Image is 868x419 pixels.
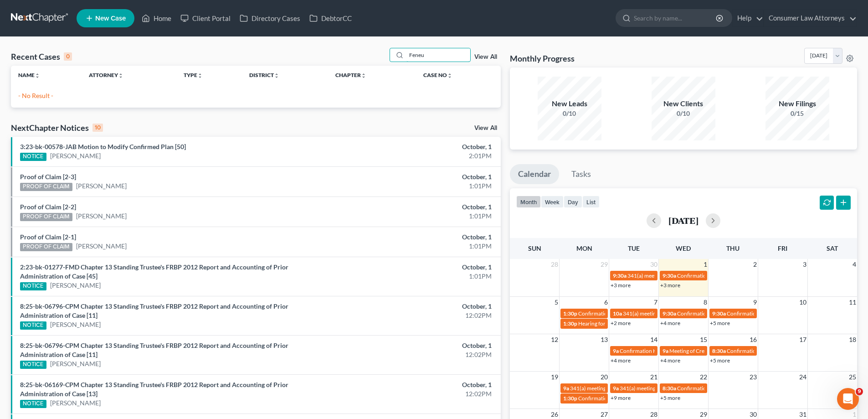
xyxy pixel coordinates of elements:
[563,310,577,317] span: 1:30p
[335,72,366,78] a: Chapterunfold_more
[710,320,730,326] a: +5 more
[703,259,708,270] span: 1
[576,244,592,252] span: Mon
[340,242,492,251] div: 1:01PM
[856,388,863,395] span: 9
[76,212,127,221] a: [PERSON_NAME]
[50,281,101,290] a: [PERSON_NAME]
[340,311,492,320] div: 12:02PM
[50,151,101,160] a: [PERSON_NAME]
[137,10,176,26] a: Home
[848,297,857,308] span: 11
[340,151,492,160] div: 2:01PM
[563,164,599,184] a: Tasks
[660,282,680,289] a: +3 more
[554,297,559,308] span: 5
[752,259,758,270] span: 2
[249,72,279,78] a: Districtunfold_more
[669,347,770,354] span: Meeting of Creditors for [PERSON_NAME]
[703,297,708,308] span: 8
[627,272,715,279] span: 341(a) meeting for [PERSON_NAME]
[600,334,609,345] span: 13
[699,334,708,345] span: 15
[11,51,72,62] div: Recent Cases
[837,388,859,410] iframe: Intercom live chat
[578,395,682,402] span: Confirmation hearing for [PERSON_NAME]
[64,52,72,61] div: 0
[578,310,682,317] span: Confirmation hearing for [PERSON_NAME]
[11,122,103,133] div: NextChapter Notices
[749,372,758,383] span: 23
[176,10,235,26] a: Client Portal
[699,372,708,383] span: 22
[50,359,101,368] a: [PERSON_NAME]
[765,98,829,109] div: New Filings
[660,394,680,401] a: +5 more
[20,203,76,211] a: Proof of Claim [2-2]
[305,10,356,26] a: DebtorCC
[611,357,631,364] a: +4 more
[274,73,279,78] i: unfold_more
[20,302,288,319] a: 8:25-bk-06796-CPM Chapter 13 Standing Trustee's FRBP 2012 Report and Accounting of Prior Administ...
[406,48,470,62] input: Search by name...
[663,310,676,317] span: 9:30a
[184,72,203,78] a: Typeunfold_more
[340,272,492,281] div: 1:01PM
[20,263,288,280] a: 2:23-bk-01277-FMD Chapter 13 Standing Trustee's FRBP 2012 Report and Accounting of Prior Administ...
[340,341,492,350] div: October, 1
[570,385,658,392] span: 341(a) meeting for [PERSON_NAME]
[538,98,601,109] div: New Leads
[848,334,857,345] span: 18
[827,244,838,252] span: Sat
[340,172,492,181] div: October, 1
[35,73,40,78] i: unfold_more
[623,310,711,317] span: 341(a) meeting for [PERSON_NAME]
[663,272,676,279] span: 9:30a
[340,142,492,151] div: October, 1
[20,282,46,290] div: NOTICE
[660,357,680,364] a: +4 more
[798,334,807,345] span: 17
[20,243,72,251] div: PROOF OF CLAIM
[423,72,452,78] a: Case Nounfold_more
[20,400,46,408] div: NOTICE
[712,310,726,317] span: 9:30a
[564,196,582,208] button: day
[18,91,493,100] p: - No Result -
[613,272,627,279] span: 9:30a
[663,385,676,392] span: 8:30a
[628,244,640,252] span: Tue
[660,320,680,326] a: +4 more
[563,385,569,392] span: 9a
[20,143,186,150] a: 3:23-bk-00578-JAB Motion to Modify Confirmed Plan [50]
[600,372,609,383] span: 20
[538,109,601,118] div: 0/10
[541,196,564,208] button: week
[510,53,575,64] h3: Monthly Progress
[197,73,203,78] i: unfold_more
[340,212,492,221] div: 1:01PM
[340,389,492,398] div: 12:02PM
[677,272,781,279] span: Confirmation hearing for [PERSON_NAME]
[765,109,829,118] div: 0/15
[676,244,691,252] span: Wed
[611,282,631,289] a: +3 more
[653,297,658,308] span: 7
[613,385,619,392] span: 9a
[600,259,609,270] span: 29
[20,361,46,369] div: NOTICE
[20,233,76,241] a: Proof of Claim [2-1]
[677,310,781,317] span: Confirmation Hearing for [PERSON_NAME]
[474,125,497,131] a: View All
[510,164,559,184] a: Calendar
[778,244,787,252] span: Fri
[474,54,497,60] a: View All
[668,216,699,225] h2: [DATE]
[613,347,619,354] span: 9a
[798,372,807,383] span: 24
[550,372,559,383] span: 19
[649,372,658,383] span: 21
[727,310,830,317] span: Confirmation hearing for [PERSON_NAME]
[50,398,101,408] a: [PERSON_NAME]
[340,350,492,359] div: 12:02PM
